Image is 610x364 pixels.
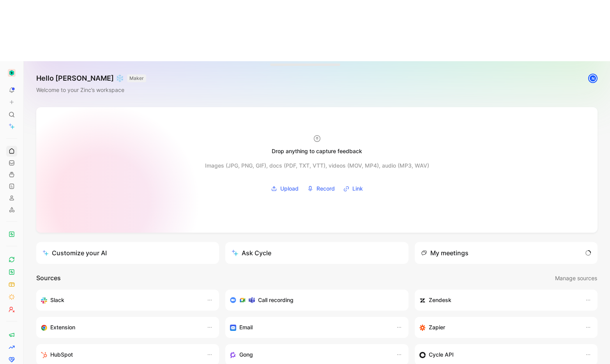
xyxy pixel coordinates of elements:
[419,323,577,332] div: Capture feedback from thousands of sources with Zapier (survey results, recordings, sheets, etc).
[429,350,454,359] h3: Cycle API
[341,183,366,194] button: Link
[230,323,388,332] div: Forward emails to your feedback inbox
[239,323,253,332] h3: Email
[230,350,388,359] div: Capture feedback from your incoming calls
[36,273,61,283] h2: Sources
[268,183,301,194] button: Upload
[421,248,469,258] div: My meetings
[419,295,577,305] div: Sync customers and create docs
[41,323,199,332] div: Capture feedback from anywhere on the web
[419,350,577,359] div: Sync customers & send feedback from custom sources. Get inspired by our favorite use case
[280,184,299,193] span: Upload
[42,248,107,258] div: Customize your AI
[272,147,362,156] div: Drop anything to capture feedback
[6,67,17,78] button: Zinc
[232,248,271,258] div: Ask Cycle
[41,295,199,305] div: Sync your customers, send feedback and get updates in Slack
[36,242,219,264] a: Customize your AI
[127,74,146,82] button: MAKER
[36,74,146,83] h1: Hello [PERSON_NAME] ❄️
[304,183,338,194] button: Record
[258,295,294,305] h3: Call recording
[230,295,397,305] div: Record & transcribe meetings from Zoom, Meet & Teams.
[555,273,598,283] button: Manage sources
[50,295,64,305] h3: Slack
[429,323,445,332] h3: Zapier
[50,323,75,332] h3: Extension
[316,184,335,193] span: Record
[8,69,16,77] img: Zinc
[352,184,363,193] span: Link
[50,350,73,359] h3: HubSpot
[429,295,451,305] h3: Zendesk
[36,85,146,95] div: Welcome to your Zinc’s workspace
[239,350,253,359] h3: Gong
[555,274,597,283] span: Manage sources
[205,161,429,170] div: Images (JPG, PNG, GIF), docs (PDF, TXT, VTT), videos (MOV, MP4), audio (MP3, WAV)
[225,242,408,264] button: Ask Cycle
[589,74,597,82] div: N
